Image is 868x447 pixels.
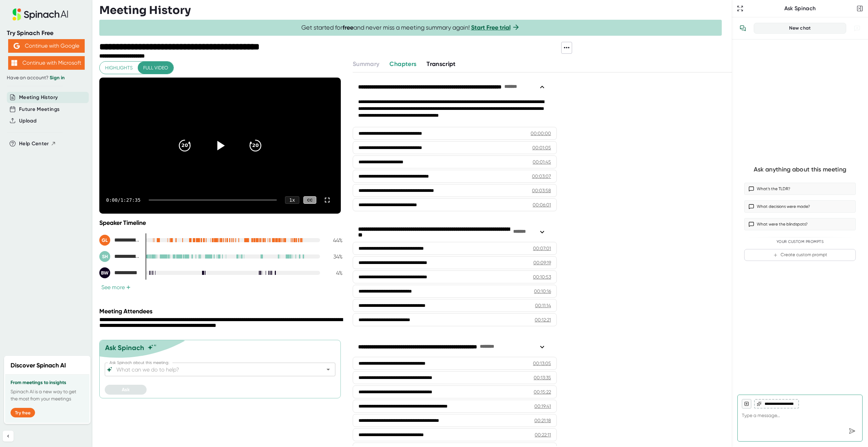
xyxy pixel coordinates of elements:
[19,105,60,113] button: Future Meetings
[532,187,551,194] div: 00:03:58
[535,302,551,309] div: 00:11:14
[323,365,333,374] button: Open
[325,253,343,260] div: 34 %
[99,235,140,246] div: Genevieve Lamontagne
[11,361,66,370] h2: Discover Spinach AI
[11,380,84,385] h3: From meetings to insights
[534,417,551,424] div: 00:21:18
[303,196,316,204] div: CC
[744,249,856,261] button: Create custom prompt
[19,117,36,125] button: Upload
[343,24,353,31] b: free
[758,25,842,31] div: New chat
[325,270,343,276] div: 4 %
[744,218,856,230] button: What were the blindspots?
[19,140,49,148] span: Help Center
[389,60,416,68] span: Chapters
[535,316,551,323] div: 00:12:21
[19,140,56,148] button: Help Center
[105,344,144,352] div: Ask Spinach
[143,64,168,72] span: Full video
[99,4,191,17] h3: Meeting History
[427,60,456,68] span: Transcript
[534,288,551,295] div: 00:10:16
[389,60,416,69] button: Chapters
[301,24,520,32] span: Get started for and never miss a meeting summary again!
[126,285,131,290] span: +
[99,267,110,278] div: BW
[50,75,65,81] a: Sign in
[744,200,856,213] button: What decisions were made?
[534,388,551,395] div: 00:15:22
[471,24,511,31] a: Start Free trial
[744,239,856,244] div: Your Custom Prompts
[736,21,750,35] button: View conversation history
[7,29,86,37] div: Try Spinach Free
[735,4,745,13] button: Expand to Ask Spinach page
[532,144,551,151] div: 00:01:05
[11,388,84,402] p: Spinach AI is a new way to get the most from your meetings
[8,56,85,70] button: Continue with Microsoft
[427,60,456,69] button: Transcript
[3,431,14,442] button: Collapse sidebar
[533,159,551,165] div: 00:01:45
[11,408,35,417] button: Try free
[138,62,173,74] button: Full video
[855,4,865,13] button: Close conversation sidebar
[99,219,343,227] div: Speaker Timeline
[754,166,846,173] div: Ask anything about this meeting
[285,196,299,204] div: 1 x
[99,251,110,262] div: SH
[99,251,140,262] div: Stryker Hankins
[99,284,133,291] button: See more+
[533,259,551,266] div: 00:09:19
[8,39,85,53] button: Continue with Google
[533,201,551,208] div: 00:06:01
[99,235,110,246] div: GL
[353,60,379,69] button: Summary
[115,365,313,374] input: What can we do to help?
[533,245,551,252] div: 00:07:01
[99,308,344,315] div: Meeting Attendees
[106,197,140,203] div: 0:00 / 1:27:35
[100,62,138,74] button: Highlights
[105,385,147,395] button: Ask
[14,43,20,49] img: Aehbyd4JwY73AAAAAElFTkSuQmCC
[846,425,858,437] div: Send message
[531,130,551,137] div: 00:00:00
[533,360,551,367] div: 00:13:05
[535,431,551,438] div: 00:22:11
[325,237,343,244] div: 44 %
[99,267,140,278] div: Bill Warman
[353,60,379,68] span: Summary
[533,274,551,280] div: 00:10:53
[534,374,551,381] div: 00:13:35
[122,387,130,393] span: Ask
[105,64,133,72] span: Highlights
[744,183,856,195] button: What’s the TLDR?
[534,403,551,410] div: 00:19:41
[532,173,551,180] div: 00:03:07
[19,94,58,101] button: Meeting History
[745,5,855,12] div: Ask Spinach
[7,75,86,81] div: Have an account?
